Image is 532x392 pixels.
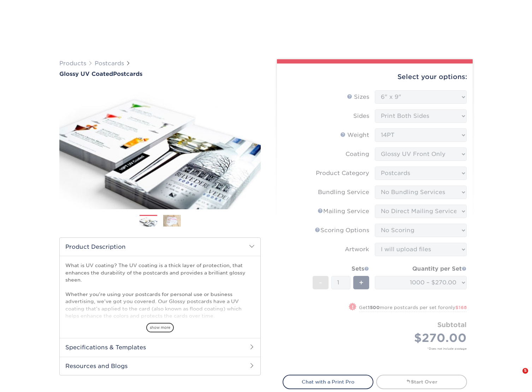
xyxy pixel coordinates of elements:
h1: Postcards [59,71,261,77]
img: Glossy UV Coated 01 [59,78,261,217]
a: Glossy UV CoatedPostcards [59,71,261,77]
img: Postcards 01 [140,215,157,228]
div: Select your options: [283,64,467,90]
a: Postcards [95,60,124,67]
span: Glossy UV Coated [59,71,113,77]
a: Start Over [376,375,467,389]
p: What is UV coating? The UV coating is a thick layer of protection, that enhances the durability o... [65,262,255,370]
span: 5 [522,368,528,374]
img: Postcards 02 [163,215,181,227]
h2: Resources and Blogs [60,357,260,375]
h2: Specifications & Templates [60,338,260,356]
iframe: Google Customer Reviews [2,370,60,390]
iframe: Intercom live chat [508,368,525,385]
h2: Product Description [60,238,260,256]
span: show more [146,323,174,332]
a: Chat with a Print Pro [283,375,373,389]
a: Products [59,60,86,67]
